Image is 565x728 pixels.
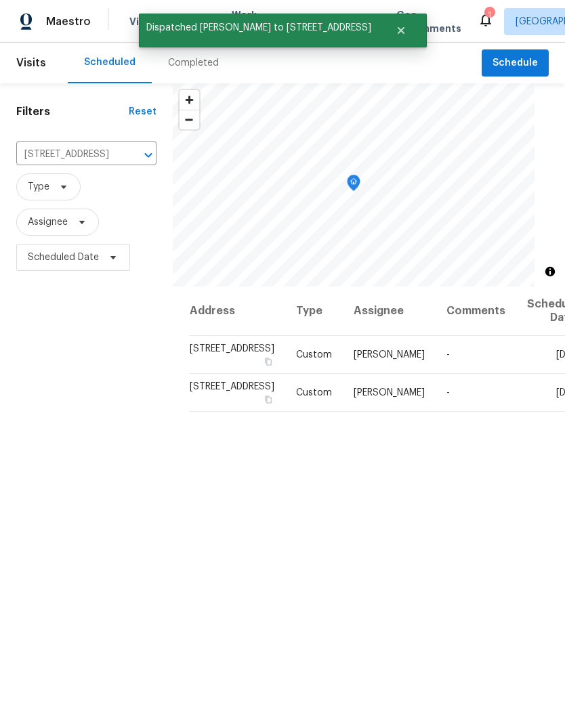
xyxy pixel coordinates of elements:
div: Completed [168,56,219,70]
button: Zoom out [180,110,199,129]
h1: Filters [16,105,129,119]
span: [STREET_ADDRESS] [190,382,274,391]
input: Search for an address... [16,144,119,165]
button: Zoom in [180,90,199,110]
div: Scheduled [84,56,135,69]
span: Toggle attribution [546,264,554,279]
span: Schedule [493,55,538,72]
canvas: Map [173,83,535,286]
button: Close [379,17,423,44]
span: [STREET_ADDRESS] [190,344,274,354]
th: Address [189,286,285,336]
span: Visits [16,48,46,78]
span: [PERSON_NAME] [354,350,425,360]
span: Type [28,180,49,194]
span: - [446,388,450,398]
th: Comments [436,286,516,336]
button: Toggle attribution [542,263,558,280]
div: 1 [484,8,494,22]
div: Reset [129,105,156,119]
span: [PERSON_NAME] [354,388,425,398]
th: Assignee [343,286,436,336]
span: Scheduled Date [28,251,99,264]
button: Schedule [482,49,549,77]
div: Map marker [347,175,360,196]
span: Visits [129,15,157,28]
span: - [446,350,450,360]
span: Zoom out [180,110,199,129]
span: Geo Assignments [396,8,461,35]
span: Assignee [28,215,68,229]
span: Maestro [46,15,91,28]
span: Work Orders [232,8,266,35]
span: Dispatched [PERSON_NAME] to [STREET_ADDRESS] [139,14,379,42]
button: Open [139,146,158,165]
